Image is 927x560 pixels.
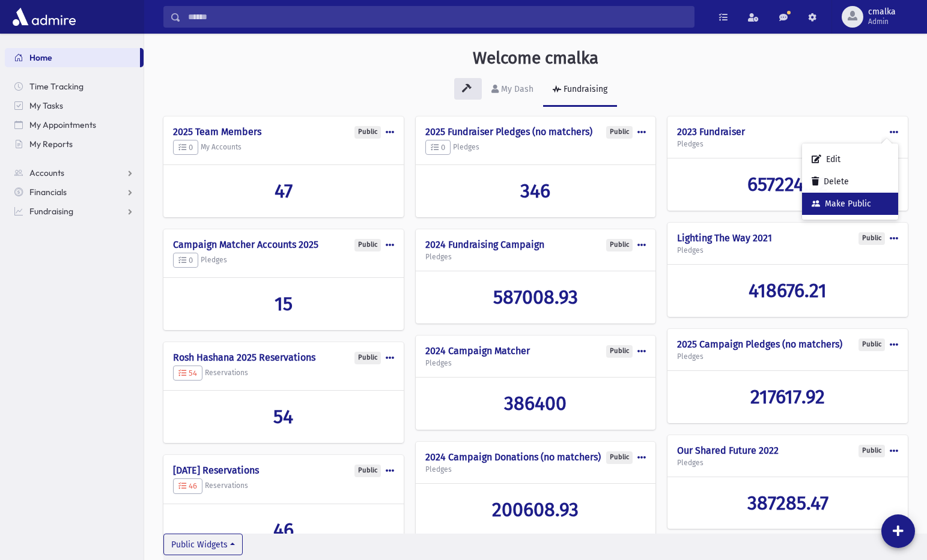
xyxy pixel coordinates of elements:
a: 200608.93 [425,498,646,521]
div: Public [354,352,381,364]
h4: Rosh Hashana 2025 Reservations [173,352,394,363]
h4: 2024 Campaign Donations (no matchers) [425,451,646,463]
a: 47 [173,179,394,202]
div: Public [606,126,633,139]
a: Time Tracking [5,77,144,96]
a: 15 [173,292,394,315]
button: Edit [802,148,898,170]
div: Public [859,232,885,245]
a: 54 [173,405,394,428]
h4: 2024 Campaign Matcher [425,345,646,357]
span: 200608.93 [492,498,579,521]
a: 657224.52 [677,173,898,196]
button: 0 [425,140,451,155]
span: Admin [868,17,896,26]
div: Public [859,445,885,457]
span: 418676.21 [749,279,827,302]
a: Fundraising [5,202,144,221]
span: Accounts [29,167,64,178]
h4: 2025 Campaign Pledges (no matchers) [677,339,898,350]
h4: Campaign Matcher Accounts 2025 [173,239,394,250]
h5: My Accounts [173,140,394,155]
h5: Pledges [425,140,646,155]
div: My Dash [499,84,533,94]
h5: Reservations [173,478,394,494]
h5: Reservations [173,366,394,381]
span: 15 [275,292,293,315]
a: My Appointments [5,115,144,134]
span: 0 [178,143,193,152]
h3: Welcome cmalka [473,48,598,68]
a: 217617.92 [677,385,898,408]
button: Public Widgets [163,534,243,555]
h5: Pledges [425,253,646,261]
span: 0 [178,256,193,265]
span: 47 [275,179,293,202]
div: Public [859,339,885,351]
span: 54 [178,369,197,378]
span: 46 [178,481,197,490]
span: 387285.47 [747,492,828,514]
span: Time Tracking [29,81,84,92]
h4: [DATE] Reservations [173,465,394,476]
a: Financials [5,182,144,202]
div: Fundraising [561,84,607,94]
span: Home [29,52,52,63]
h4: Lighting The Way 2021 [677,232,898,244]
button: Make Public [802,193,898,215]
a: My Reports [5,134,144,154]
a: Accounts [5,163,144,182]
button: 46 [173,478,202,494]
button: 0 [173,253,198,268]
input: Search [181,6,694,28]
span: 587008.93 [493,286,578,309]
a: My Dash [482,73,543,107]
span: 0 [431,143,445,152]
h5: Pledges [173,253,394,268]
a: My Tasks [5,96,144,115]
button: 0 [173,140,198,155]
img: AdmirePro [10,5,79,29]
span: 46 [273,519,294,541]
div: Public [354,465,381,477]
span: My Tasks [29,100,63,111]
h5: Pledges [425,465,646,474]
span: 217617.92 [750,385,825,408]
div: Public [354,126,381,139]
span: 657224.52 [747,173,828,196]
h4: 2025 Team Members [173,126,394,137]
h4: Our Shared Future 2022 [677,445,898,456]
h5: Pledges [425,359,646,367]
button: 54 [173,366,202,381]
h4: 2024 Fundraising Campaign [425,239,646,250]
button: Delete [802,170,898,193]
a: 346 [425,179,646,202]
div: Public [606,239,633,251]
h5: Pledges [677,246,898,254]
a: 387285.47 [677,492,898,514]
div: Public [606,451,633,464]
h5: Pledges [677,352,898,361]
span: 346 [520,179,550,202]
span: cmalka [868,7,896,17]
div: Public [606,345,633,358]
a: Fundraising [543,73,617,107]
span: My Appointments [29,119,96,130]
h4: 2025 Fundraiser Pledges (no matchers) [425,126,646,137]
div: Public [354,239,381,251]
a: 587008.93 [425,286,646,309]
span: 386400 [504,392,567,415]
a: 418676.21 [677,279,898,302]
a: 46 [173,519,394,541]
a: Home [5,48,140,67]
h5: Pledges [677,459,898,467]
a: 386400 [425,392,646,415]
h4: 2023 Fundraiser [677,126,898,137]
span: Financials [29,187,67,197]
h5: Pledges [677,140,898,148]
span: My Reports [29,139,73,149]
span: Fundraising [29,206,73,217]
span: 54 [273,405,293,428]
